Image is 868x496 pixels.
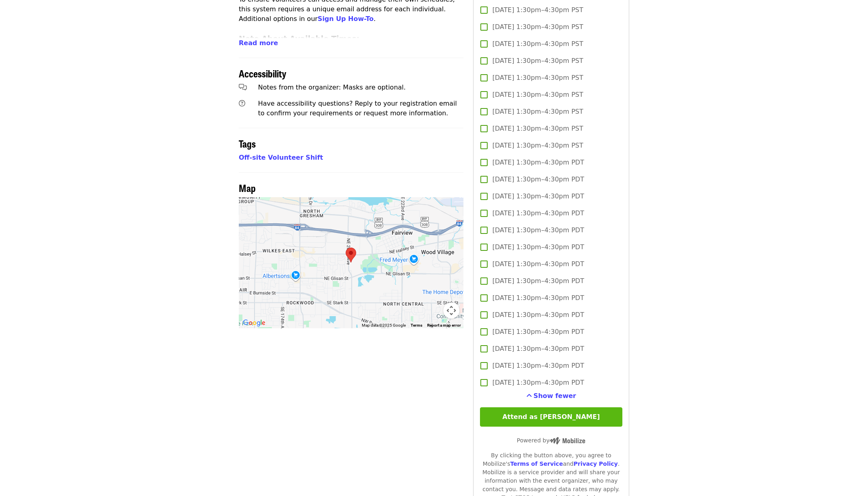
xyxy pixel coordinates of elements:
[492,192,584,201] span: [DATE] 1:30pm–4:30pm PDT
[492,90,583,100] span: [DATE] 1:30pm–4:30pm PST
[534,392,576,400] span: Show fewer
[510,461,563,467] a: Terms of Service
[492,242,584,252] span: [DATE] 1:30pm–4:30pm PDT
[411,323,422,327] a: Terms (opens in new tab)
[492,276,584,286] span: [DATE] 1:30pm–4:30pm PDT
[239,39,278,47] span: Read more
[492,5,583,15] span: [DATE] 1:30pm–4:30pm PST
[492,259,584,269] span: [DATE] 1:30pm–4:30pm PDT
[427,323,461,327] a: Report a map error
[443,302,459,319] button: Map camera controls
[492,22,583,32] span: [DATE] 1:30pm–4:30pm PST
[517,437,585,444] span: Powered by
[492,107,583,117] span: [DATE] 1:30pm–4:30pm PST
[574,461,618,467] a: Privacy Policy
[492,175,584,184] span: [DATE] 1:30pm–4:30pm PDT
[239,66,286,80] span: Accessibility
[492,361,584,371] span: [DATE] 1:30pm–4:30pm PDT
[480,407,622,427] button: Attend as [PERSON_NAME]
[239,33,463,45] h3: Note About Available Times:
[492,344,584,354] span: [DATE] 1:30pm–4:30pm PDT
[239,38,278,48] button: Read more
[492,327,584,337] span: [DATE] 1:30pm–4:30pm PDT
[362,323,406,327] span: Map data ©2025 Google
[492,39,583,49] span: [DATE] 1:30pm–4:30pm PST
[239,100,245,107] i: question-circle icon
[492,158,584,167] span: [DATE] 1:30pm–4:30pm PDT
[318,15,374,23] a: Sign Up How-To
[492,56,583,66] span: [DATE] 1:30pm–4:30pm PST
[492,310,584,320] span: [DATE] 1:30pm–4:30pm PDT
[239,154,323,161] a: Off-site Volunteer Shift
[239,136,256,150] span: Tags
[492,208,584,218] span: [DATE] 1:30pm–4:30pm PDT
[492,293,584,303] span: [DATE] 1:30pm–4:30pm PDT
[241,318,267,328] img: Google
[258,83,406,91] span: Notes from the organizer: Masks are optional.
[492,225,584,235] span: [DATE] 1:30pm–4:30pm PDT
[492,124,583,133] span: [DATE] 1:30pm–4:30pm PST
[549,437,585,444] img: Powered by Mobilize
[239,83,247,91] i: comments-alt icon
[492,73,583,83] span: [DATE] 1:30pm–4:30pm PST
[241,318,267,328] a: Open this area in Google Maps (opens a new window)
[258,100,457,117] span: Have accessibility questions? Reply to your registration email to confirm your requirements or re...
[526,391,576,401] button: See more timeslots
[239,181,256,195] span: Map
[492,141,583,150] span: [DATE] 1:30pm–4:30pm PST
[492,378,584,388] span: [DATE] 1:30pm–4:30pm PDT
